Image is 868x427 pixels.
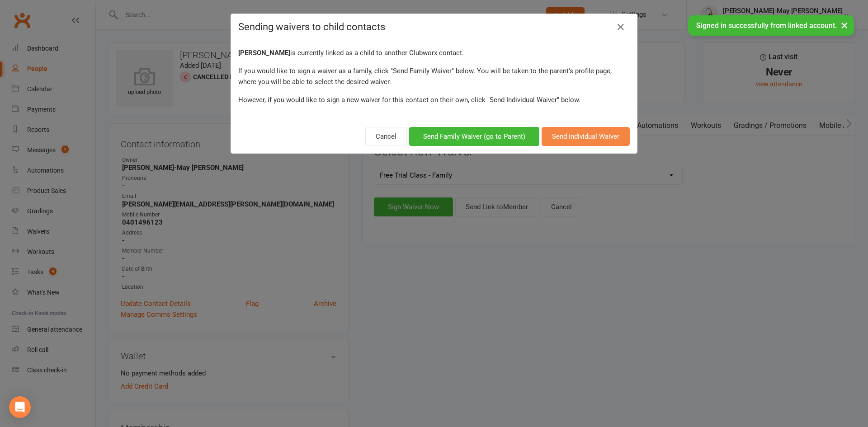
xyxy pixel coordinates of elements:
div: However, if you would like to sign a new waiver for this contact on their own, click "Send Indivi... [238,94,630,105]
button: × [836,15,853,35]
div: If you would like to sign a waiver as a family, click "Send Family Waiver" below. You will be tak... [238,66,630,87]
div: is currently linked as a child to another Clubworx contact. [238,47,630,58]
strong: [PERSON_NAME] [238,49,290,57]
button: Send Family Waiver (go to Parent) [409,127,539,146]
button: Cancel [365,127,407,146]
button: Send Individual Waiver [542,127,630,146]
span: Signed in successfully from linked account. [696,21,837,30]
div: Open Intercom Messenger [9,396,31,418]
